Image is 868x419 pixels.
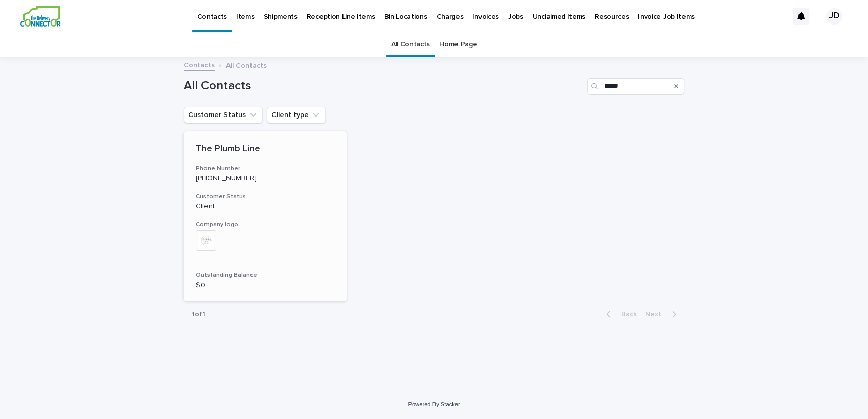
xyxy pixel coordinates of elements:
[184,59,215,71] a: Contacts
[184,107,263,123] button: Customer Status
[196,202,334,211] p: Client
[267,107,326,123] button: Client type
[184,302,214,327] p: 1 of 1
[20,6,61,27] img: aCWQmA6OSGG0Kwt8cj3c
[196,281,334,290] p: $ 0
[391,33,430,57] a: All Contacts
[226,59,267,71] p: All Contacts
[196,221,334,229] h3: Company logo
[184,79,583,94] h1: All Contacts
[641,310,684,319] button: Next
[439,33,477,57] a: Home Page
[615,311,637,318] span: Back
[408,401,460,407] a: Powered By Stacker
[598,310,641,319] button: Back
[196,175,257,182] a: [PHONE_NUMBER]
[196,193,334,201] h3: Customer Status
[645,311,668,318] span: Next
[587,78,684,95] input: Search
[184,131,347,302] a: The Plumb LinePhone Number[PHONE_NUMBER]Customer StatusClientCompany logoOutstanding Balance$ 0
[196,165,334,173] h3: Phone Number
[826,8,842,25] div: JD
[196,144,334,155] p: The Plumb Line
[196,271,334,280] h3: Outstanding Balance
